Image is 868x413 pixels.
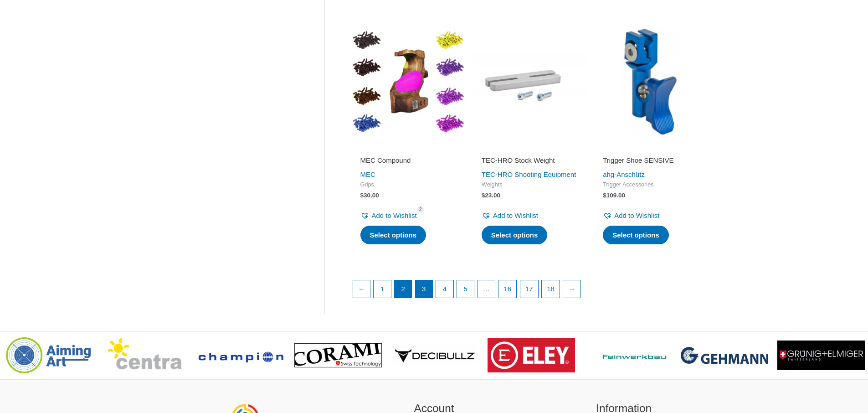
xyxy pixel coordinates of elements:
a: Page 4 [436,280,453,298]
a: Page 3 [416,280,433,298]
span: Weights [482,181,577,189]
a: Page 16 [498,280,516,298]
a: Trigger Shoe SENSIVE [603,156,699,168]
a: TEC-HRO Stock Weight [482,156,577,168]
bdi: 23.00 [482,192,500,199]
iframe: Customer reviews powered by Trustpilot [482,143,577,154]
a: Select options for “MEC Compound” [360,226,426,245]
span: $ [360,192,364,199]
a: Page 18 [542,280,560,298]
h2: MEC Compound [360,156,456,165]
img: MEC Compound [352,26,464,138]
a: Page 17 [520,280,538,298]
span: Grips [360,181,456,189]
img: Trigger Shoe SENSIVE [595,26,707,138]
span: Trigger Accessories [603,181,699,189]
a: Select options for “TEC-HRO Stock Weight” [482,226,548,245]
a: ← [353,280,370,298]
a: Add to Wishlist [482,209,538,222]
a: Select options for “Trigger Shoe SENSIVE” [603,226,669,245]
span: Page 2 [395,280,412,298]
span: … [478,280,495,298]
a: MEC Compound [360,156,456,168]
a: TEC-HRO Shooting Equipment [482,170,576,178]
a: Page 1 [374,280,391,298]
span: Add to Wishlist [372,212,417,219]
nav: Product Pagination [352,280,707,303]
span: 2 [417,206,424,213]
bdi: 30.00 [360,192,379,199]
a: Page 5 [457,280,474,298]
h2: TEC-HRO Stock Weight [482,156,577,165]
span: Add to Wishlist [493,212,538,219]
h2: Trigger Shoe SENSIVE [603,156,699,165]
a: Add to Wishlist [360,209,417,222]
bdi: 109.00 [603,192,625,199]
span: Add to Wishlist [614,212,659,219]
iframe: Customer reviews powered by Trustpilot [360,143,456,154]
img: brand logo [488,338,575,372]
a: ahg-Anschütz [603,170,645,178]
a: MEC [360,170,375,178]
img: TEC-HRO Stock Weight [473,26,586,138]
span: $ [482,192,485,199]
iframe: Customer reviews powered by Trustpilot [603,143,699,154]
span: $ [603,192,606,199]
a: Add to Wishlist [603,209,659,222]
a: → [563,280,580,298]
